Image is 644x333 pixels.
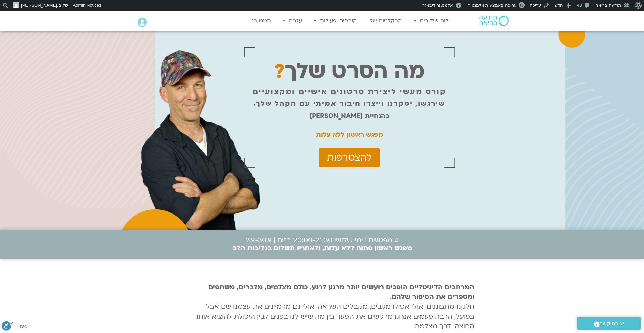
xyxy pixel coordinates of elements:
a: יצירת קשר [577,317,641,330]
a: לוח שידורים [410,14,452,27]
a: תמכו בנו [247,14,274,27]
p: שירגשו, יסקרנו וייצרו חיבור אמיתי עם הקהל שלך. [254,99,445,108]
p: 4 מפגשים | ימי שלישי 20:00-21:30 בזום | 2.9-30.9 [232,236,412,252]
b: מפגש ראשון פתוח ללא עלות, ולאחריו תשלום בנדיבות הלב [232,244,412,253]
span: להצטרפות [327,152,372,163]
strong: בהנחיית [PERSON_NAME] [309,112,389,121]
a: להצטרפות [319,148,380,167]
span: ? [274,58,285,85]
strong: מפגש ראשון ללא עלות [316,130,383,139]
span: יצירת קשר [600,319,624,328]
p: קורס מעשי ליצירת סרטונים אישיים ומקצועיים [253,87,446,96]
img: תודעה בריאה [479,16,509,26]
span: עריכה באמצעות אלמנטור [468,3,517,8]
strong: המרחבים הדיגיטליים הופכים רועשים יותר מרגע לרגע. כולם מצלמים, מדברים, משתפים ומספרים את הסיפור שלהם. [208,283,474,301]
span: [PERSON_NAME] [21,3,57,8]
p: מה הסרט שלך [274,67,425,76]
a: ההקלטות שלי [365,14,405,27]
a: קורסים ופעילות [310,14,360,27]
a: עזרה [279,14,305,27]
